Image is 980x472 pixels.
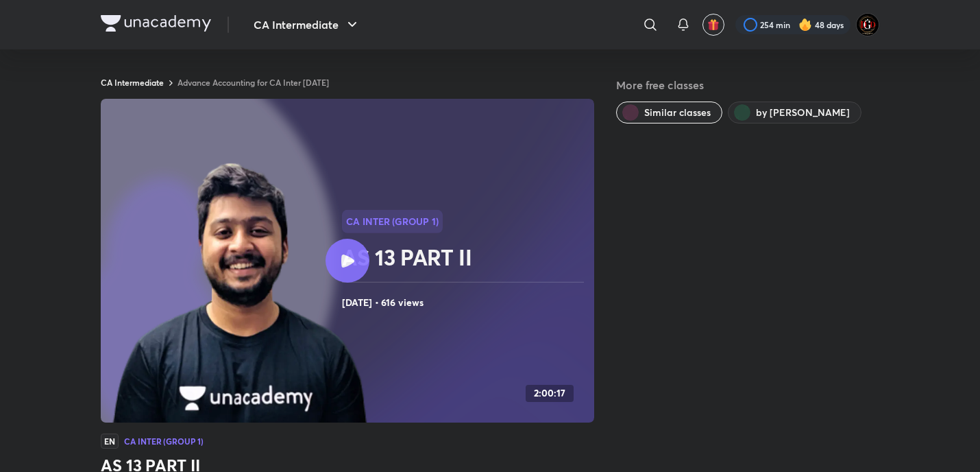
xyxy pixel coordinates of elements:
h2: AS 13 PART II [342,244,589,271]
a: Advance Accounting for CA Inter [DATE] [177,77,329,88]
img: avatar [707,19,720,31]
h4: 2:00:17 [534,388,565,399]
h5: More free classes [616,77,879,93]
img: streak [798,18,812,32]
h4: [DATE] • 616 views [342,294,589,311]
img: Company Logo [101,15,211,32]
span: by Nakul Katheria [756,106,850,119]
button: CA Intermediate [245,11,369,38]
a: Company Logo [101,15,211,35]
span: EN [101,434,119,449]
a: CA Intermediate [101,77,164,88]
button: by Nakul Katheria [728,102,861,123]
span: Similar classes [644,106,711,119]
h4: CA Inter (Group 1) [124,437,204,445]
button: Similar classes [616,102,722,123]
img: DGD°MrBEAN [856,13,879,36]
button: avatar [702,14,724,36]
